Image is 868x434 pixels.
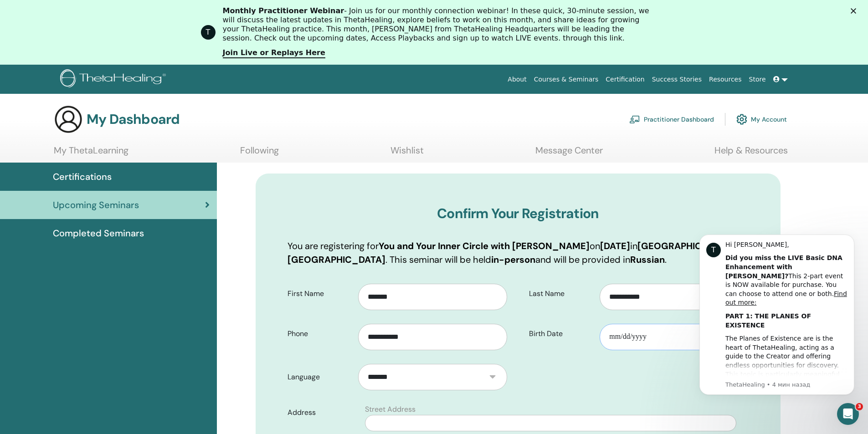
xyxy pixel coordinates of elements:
[491,254,535,266] b: in-person
[837,403,859,425] iframe: Intercom live chat
[714,145,788,163] a: Help & Resources
[223,48,325,58] a: Join Live or Replays Here
[288,239,749,266] p: You are registering for on in . This seminar will be held and will be provided in .
[53,198,139,212] span: Upcoming Seminars
[630,254,665,266] b: Russian
[281,285,359,302] label: First Name
[535,145,603,163] a: Message Center
[736,109,787,129] a: My Account
[53,226,144,240] span: Completed Seminars
[87,111,180,128] h3: My Dashboard
[600,240,630,252] b: [DATE]
[40,111,162,218] div: The Planes of Existence are is the heart of ThetaHealing, acting as a guide to the Creator and of...
[240,145,279,163] a: Following
[530,71,602,88] a: Courses & Seminars
[223,6,344,15] b: Monthly Practitioner Webinar
[281,404,360,421] label: Address
[629,109,714,129] a: Practitioner Dashboard
[60,69,169,90] img: logo.png
[365,404,416,415] label: Street Address
[522,325,600,342] label: Birth Date
[602,71,648,88] a: Certification
[54,145,128,163] a: My ThetaLearning
[736,112,747,127] img: cog.svg
[54,105,83,134] img: generic-user-icon.jpg
[390,145,424,163] a: Wishlist
[281,368,359,386] label: Language
[379,240,590,252] b: You and Your Inner Circle with [PERSON_NAME]
[281,325,359,342] label: Phone
[40,158,162,166] p: Message from ThetaHealing, sent 4 мин назад
[705,71,745,88] a: Resources
[629,115,640,123] img: chalkboard-teacher.svg
[504,71,530,88] a: About
[201,25,216,40] div: Profile image for ThetaHealing
[53,170,112,184] span: Certifications
[745,71,770,88] a: Store
[223,6,653,43] div: - Join us for our monthly connection webinar! In these quick, 30-minute session, we will discuss ...
[851,8,860,14] div: Закрыть
[522,285,600,302] label: Last Name
[648,71,705,88] a: Success Stories
[856,403,863,410] span: 3
[686,223,868,429] iframe: Intercom notifications сообщение
[288,205,749,222] h3: Confirm Your Registration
